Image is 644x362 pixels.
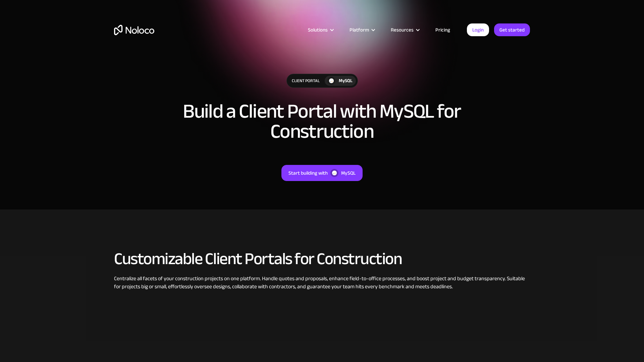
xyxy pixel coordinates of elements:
a: home [114,25,154,35]
div: MySQL [341,169,356,177]
a: Pricing [427,25,459,34]
a: Get started [494,23,530,36]
div: Solutions [300,25,341,34]
h2: Customizable Client Portals for Construction [114,250,530,268]
h1: Build a Client Portal with MySQL for Construction [171,101,473,141]
div: Platform [341,25,382,34]
div: MySQL [339,77,353,84]
div: Resources [382,25,427,34]
div: Solutions [308,25,328,34]
a: Start building withMySQL [281,165,363,181]
div: Centralize all facets of your construction projects on one platform. Handle quotes and proposals,... [114,275,530,291]
div: Platform [350,25,369,34]
div: Resources [391,25,414,34]
a: Login [467,23,489,36]
div: Start building with [288,169,328,177]
div: Client Portal [287,74,325,87]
